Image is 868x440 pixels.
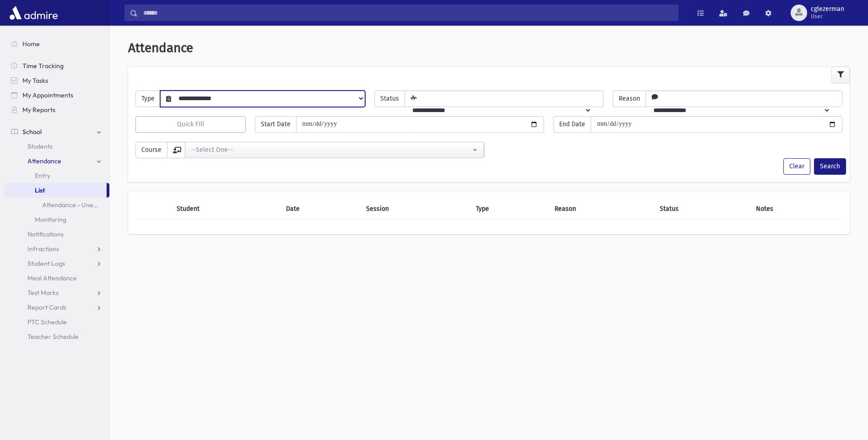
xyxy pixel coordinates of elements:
[35,186,45,194] span: List
[128,40,193,55] span: Attendance
[553,116,591,133] span: End Date
[4,139,109,154] a: Students
[4,73,109,88] a: My Tasks
[4,271,109,285] a: Meal Attendance
[4,212,109,227] a: Monitoring
[27,289,59,297] span: Test Marks
[811,5,844,13] span: cglezerman
[549,199,654,220] th: Reason
[27,157,61,165] span: Attendance
[138,5,678,21] input: Search
[255,116,297,133] span: Start Date
[35,215,66,224] span: Monitoring
[470,199,549,220] th: Type
[27,142,53,150] span: Students
[4,256,109,271] a: Student Logs
[22,91,73,99] span: My Appointments
[171,199,281,220] th: Student
[814,158,846,175] button: Search
[4,154,109,168] a: Attendance
[135,142,167,158] span: Course
[4,88,109,102] a: My Appointments
[4,59,109,73] a: Time Tracking
[613,91,646,107] span: Reason
[4,300,109,315] a: Report Cards
[4,285,109,300] a: Test Marks
[280,199,361,220] th: Date
[654,199,751,220] th: Status
[374,91,405,107] span: Status
[361,199,470,220] th: Session
[27,230,64,238] span: Notifications
[185,142,484,158] button: --Select One--
[4,102,109,117] a: My Reports
[27,259,65,268] span: Student Logs
[4,198,109,212] a: Attendance - Unexcused Late this week
[4,329,109,344] a: Teacher Schedule
[177,120,204,128] span: Quick Fill
[4,37,109,51] a: Home
[4,183,107,198] a: List
[35,172,50,180] span: Entry
[27,245,59,253] span: Infractions
[27,333,79,341] span: Teacher Schedule
[135,91,161,107] span: Type
[4,227,109,241] a: Notifications
[27,303,66,311] span: Report Cards
[7,4,60,22] img: AdmirePro
[27,274,77,282] span: Meal Attendance
[811,13,844,20] span: User
[27,318,67,326] span: PTC Schedule
[22,62,64,70] span: Time Tracking
[783,158,810,175] button: Clear
[4,315,109,329] a: PTC Schedule
[22,106,55,114] span: My Reports
[22,40,40,48] span: Home
[750,199,842,220] th: Notes
[191,145,471,155] div: --Select One--
[22,128,42,136] span: School
[22,76,48,85] span: My Tasks
[4,241,109,256] a: Infractions
[4,124,109,139] a: School
[4,168,109,183] a: Entry
[135,116,246,133] button: Quick Fill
